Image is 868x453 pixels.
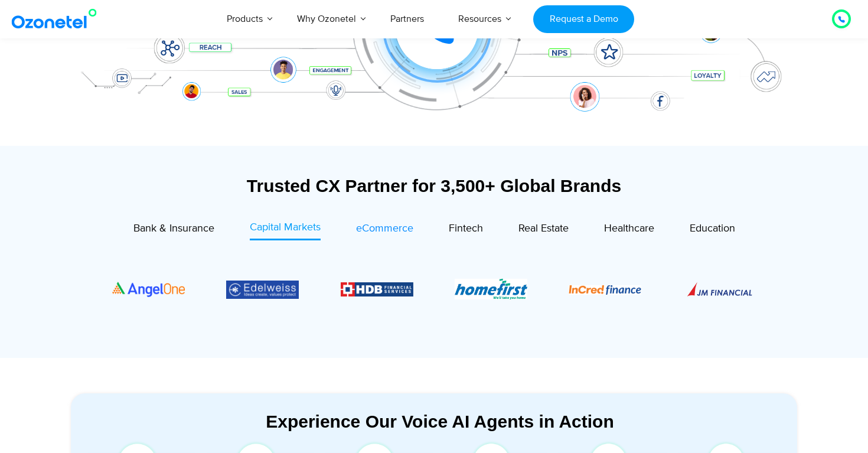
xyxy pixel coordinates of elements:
[449,222,483,235] span: Fintech
[112,253,756,325] div: Image Carousel
[690,222,735,235] span: Education
[133,220,214,240] a: Bank & Insurance
[690,220,735,240] a: Education
[250,220,321,240] a: Capital Markets
[604,222,654,235] span: Healthcare
[518,222,569,235] span: Real Estate
[356,220,413,240] a: eCommerce
[604,220,654,240] a: Healthcare
[518,220,569,240] a: Real Estate
[356,222,413,235] span: eCommerce
[83,411,797,432] div: Experience Our Voice AI Agents in Action
[133,222,214,235] span: Bank & Insurance
[71,175,797,196] div: Trusted CX Partner for 3,500+ Global Brands
[250,221,321,234] span: Capital Markets
[449,220,483,240] a: Fintech
[533,5,634,33] a: Request a Demo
